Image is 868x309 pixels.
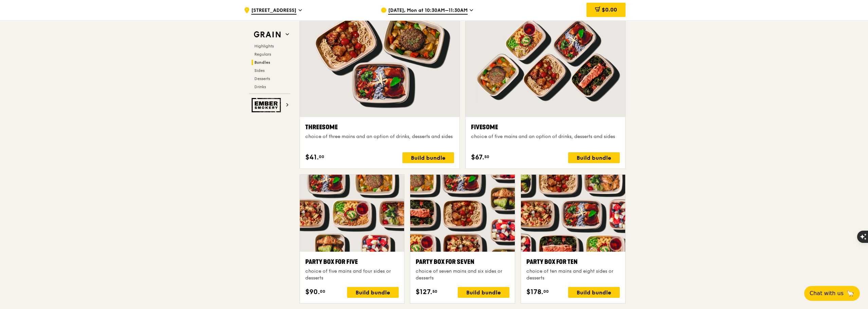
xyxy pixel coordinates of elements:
div: choice of ten mains and eight sides or desserts [526,268,620,282]
span: Regulars [254,52,271,57]
span: $127. [416,287,432,297]
img: Grain web logo [252,28,283,41]
span: Bundles [254,60,270,65]
span: $67. [471,152,484,162]
span: 00 [543,289,549,294]
span: [DATE], Mon at 10:30AM–11:30AM [388,7,468,15]
span: 50 [432,289,437,294]
span: 🦙 [846,289,854,297]
div: choice of five mains and four sides or desserts [305,268,399,282]
div: choice of seven mains and six sides or desserts [416,268,509,282]
span: $0.00 [602,6,617,13]
div: Party Box for Five [305,257,399,267]
div: Threesome [305,122,454,132]
img: Ember Smokery web logo [252,98,283,112]
span: 00 [319,154,324,159]
div: choice of three mains and an option of drinks, desserts and sides [305,133,454,140]
div: Build bundle [568,287,620,298]
span: $178. [526,287,543,297]
span: Sides [254,68,265,73]
div: choice of five mains and an option of drinks, desserts and sides [471,133,620,140]
div: Build bundle [347,287,399,298]
span: Desserts [254,76,270,81]
div: Party Box for Seven [416,257,509,267]
div: Build bundle [402,152,454,163]
div: Build bundle [568,152,620,163]
span: $90. [305,287,320,297]
span: Highlights [254,44,274,49]
span: 50 [484,154,489,159]
span: 00 [320,289,325,294]
div: Fivesome [471,122,620,132]
span: [STREET_ADDRESS] [251,7,296,15]
button: Chat with us🦙 [804,286,860,301]
div: Party Box for Ten [526,257,620,267]
div: Build bundle [458,287,509,298]
span: Chat with us [810,289,844,297]
span: $41. [305,152,319,162]
span: Drinks [254,84,266,89]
